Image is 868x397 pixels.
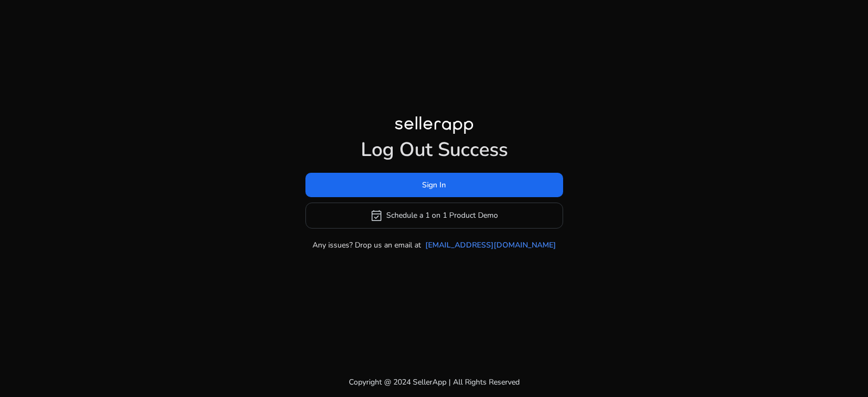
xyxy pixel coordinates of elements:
button: Sign In [305,173,563,197]
span: event_available [370,209,383,222]
h1: Log Out Success [305,138,563,161]
span: Sign In [422,179,446,191]
p: Any issues? Drop us an email at [312,239,421,251]
a: [EMAIL_ADDRESS][DOMAIN_NAME] [425,239,556,251]
button: event_availableSchedule a 1 on 1 Product Demo [305,203,563,229]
